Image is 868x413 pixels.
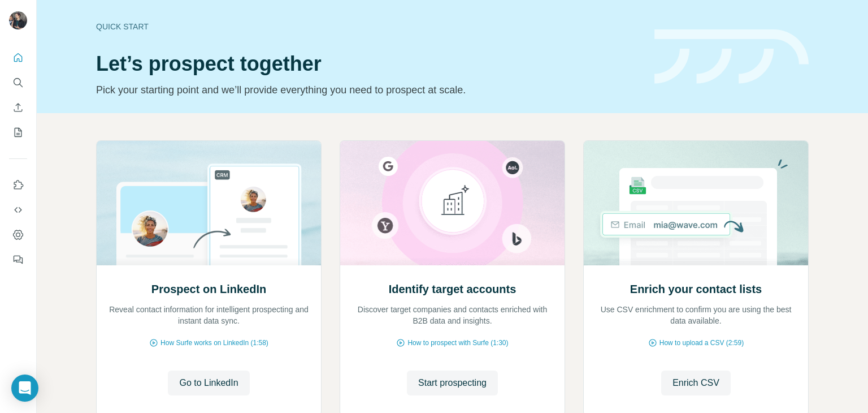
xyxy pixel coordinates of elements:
button: Use Surfe API [9,200,27,220]
button: Feedback [9,249,27,270]
button: Dashboard [9,225,27,245]
button: Search [9,72,27,93]
img: banner [654,29,809,84]
img: Enrich your contact lists [583,141,809,265]
div: Quick start [96,21,641,32]
span: How Surfe works on LinkedIn (1:58) [160,338,268,348]
button: Quick start [9,48,27,68]
button: Enrich CSV [661,371,731,395]
span: Enrich CSV [672,376,719,390]
button: My lists [9,122,27,143]
p: Discover target companies and contacts enriched with B2B data and insights. [351,304,553,326]
span: How to upload a CSV (2:59) [659,338,744,348]
button: Enrich CSV [9,97,27,118]
h2: Enrich your contact lists [630,281,762,297]
img: Identify target accounts [340,141,565,265]
button: Start prospecting [407,371,498,395]
img: Prospect on LinkedIn [96,141,322,265]
div: Open Intercom Messenger [11,375,38,402]
p: Use CSV enrichment to confirm you are using the best data available. [595,304,797,326]
span: How to prospect with Surfe (1:30) [407,338,508,348]
button: Go to LinkedIn [168,371,249,395]
img: Avatar [9,11,27,29]
button: Use Surfe on LinkedIn [9,175,27,195]
p: Reveal contact information for intelligent prospecting and instant data sync. [108,304,310,326]
p: Pick your starting point and we’ll provide everything you need to prospect at scale. [96,82,641,98]
span: Start prospecting [418,376,487,390]
h2: Prospect on LinkedIn [151,281,266,297]
h2: Identify target accounts [389,281,517,297]
span: Go to LinkedIn [179,376,238,390]
h1: Let’s prospect together [96,53,641,75]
